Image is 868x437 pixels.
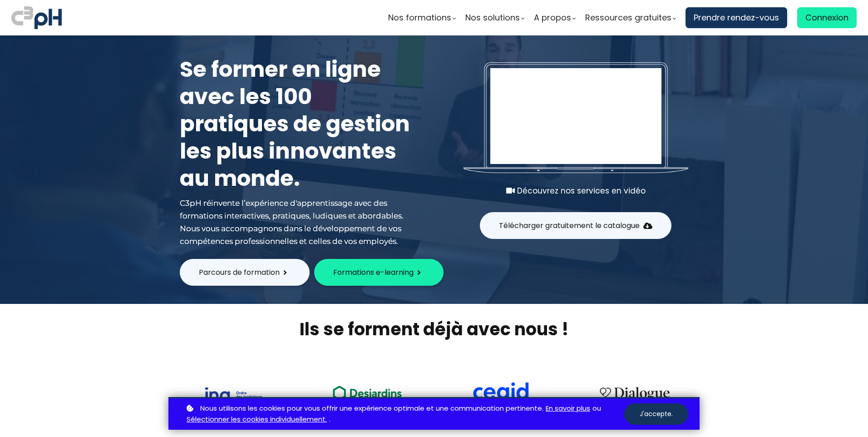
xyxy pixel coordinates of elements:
span: Télécharger gratuitement le catalogue [499,220,640,231]
a: Connexion [797,7,857,28]
span: Nos solutions [465,11,520,25]
a: En savoir plus [546,403,590,414]
img: 73f878ca33ad2a469052bbe3fa4fd140.png [204,387,262,406]
button: Formations e-learning [314,259,444,286]
a: Prendre rendez-vous [686,7,787,28]
button: Télécharger gratuitement le catalogue [480,212,671,239]
img: cdf238afa6e766054af0b3fe9d0794df.png [472,382,530,406]
p: ou . [184,403,624,426]
span: Prendre rendez-vous [694,11,779,25]
img: logo C3PH [11,5,62,31]
img: ea49a208ccc4d6e7deb170dc1c457f3b.png [326,380,408,405]
span: Nos formations [388,11,451,25]
div: C3pH réinvente l’expérience d'apprentissage avec des formations interactives, pratiques, ludiques... [180,197,416,248]
h1: Se former en ligne avec les 100 pratiques de gestion les plus innovantes au monde. [180,56,416,192]
button: J'accepte. [624,403,688,425]
button: Parcours de formation [180,259,310,286]
h2: Ils se forment déjà avec nous ! [168,318,700,341]
span: Formations e-learning [333,267,414,278]
img: 4cbfeea6ce3138713587aabb8dcf64fe.png [594,381,676,406]
span: Parcours de formation [199,267,280,278]
div: Découvrez nos services en vidéo [464,184,688,197]
span: Ressources gratuites [585,11,671,25]
span: Connexion [805,11,848,25]
span: A propos [534,11,571,25]
span: Nous utilisons les cookies pour vous offrir une expérience optimale et une communication pertinente. [200,403,543,414]
a: Sélectionner les cookies individuellement. [187,414,327,425]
